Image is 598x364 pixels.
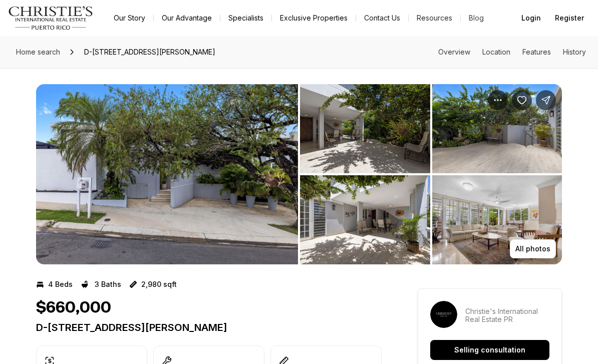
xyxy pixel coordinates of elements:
[80,44,219,60] span: D-[STREET_ADDRESS][PERSON_NAME]
[438,48,586,56] nav: Page section menu
[300,84,430,173] button: View image gallery
[488,90,508,110] button: Property options
[549,8,590,28] button: Register
[409,11,460,25] a: Resources
[95,280,121,288] p: 3 Baths
[141,280,177,288] p: 2,980 sqft
[555,14,584,22] span: Register
[536,90,556,110] button: Share Property: D-14 Calle Atalaya LA ARBOLEDA
[438,48,470,56] a: Skip to: Overview
[106,11,153,25] a: Our Story
[563,48,586,56] a: Skip to: History
[510,239,556,258] button: All photos
[81,276,121,292] button: 3 Baths
[461,11,492,25] a: Blog
[512,90,532,110] button: Save Property: D-14 Calle Atalaya LA ARBOLEDA
[515,245,550,253] p: All photos
[521,14,541,22] span: Login
[220,11,271,25] a: Specialists
[48,280,73,288] p: 4 Beds
[482,48,510,56] a: Skip to: Location
[300,175,430,264] button: View image gallery
[432,84,562,173] button: View image gallery
[8,6,94,30] img: logo
[16,48,60,56] span: Home search
[300,84,562,264] li: 2 of 7
[432,175,562,264] button: View image gallery
[36,321,382,333] p: D-[STREET_ADDRESS][PERSON_NAME]
[522,48,551,56] a: Skip to: Features
[515,8,547,28] button: Login
[12,44,64,60] a: Home search
[36,84,298,264] button: View image gallery
[356,11,408,25] button: Contact Us
[36,84,298,264] li: 1 of 7
[36,84,562,264] div: Listing Photos
[36,298,111,317] h1: $660,000
[154,11,220,25] a: Our Advantage
[272,11,356,25] a: Exclusive Properties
